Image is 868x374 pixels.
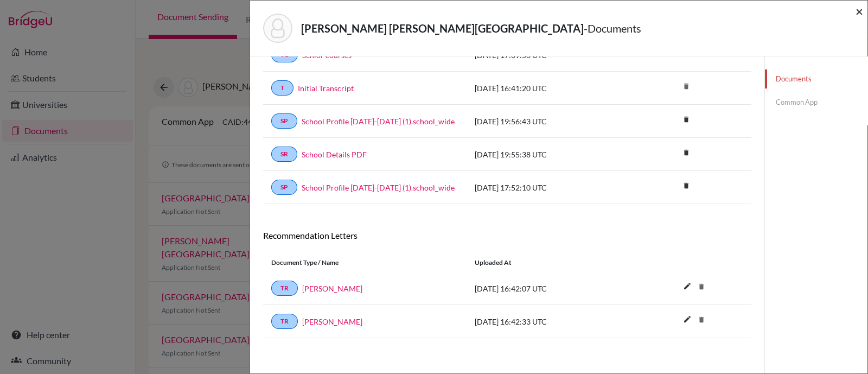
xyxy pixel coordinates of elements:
a: [PERSON_NAME] [302,283,362,294]
a: delete [678,113,694,128]
i: delete [678,111,694,128]
i: delete [678,178,694,194]
span: [DATE] 16:42:07 UTC [475,284,547,293]
button: edit [678,279,697,295]
a: Common App [765,93,867,112]
a: TR [271,281,298,296]
div: [DATE] 19:55:38 UTC [467,149,629,160]
a: School Profile [DATE]-[DATE] (1).school_wide [302,182,455,193]
div: [DATE] 19:56:43 UTC [467,116,629,127]
a: delete [678,179,694,194]
i: delete [678,78,694,94]
strong: [PERSON_NAME] [PERSON_NAME][GEOGRAPHIC_DATA] [301,22,584,35]
a: [PERSON_NAME] [302,316,362,327]
a: Documents [765,69,867,88]
a: Initial Transcript [298,83,354,94]
span: × [856,3,863,19]
button: edit [678,312,697,328]
i: delete [693,312,710,328]
div: [DATE] 17:52:10 UTC [467,182,629,193]
a: SR [271,147,297,162]
i: edit [679,277,696,295]
span: - Documents [584,22,641,35]
a: delete [678,146,694,161]
i: delete [678,144,694,161]
a: T [271,80,293,96]
a: School Details PDF [302,149,367,160]
i: edit [679,310,696,328]
a: School Profile [DATE]-[DATE] (1).school_wide [302,116,455,127]
h6: Recommendation Letters [263,230,751,240]
button: Close [856,5,863,18]
span: [DATE] 16:42:33 UTC [475,317,547,326]
div: [DATE] 16:41:20 UTC [467,83,629,94]
div: Document Type / Name [263,258,467,268]
i: delete [693,278,710,295]
a: SP [271,180,297,195]
a: SP [271,113,297,129]
div: Uploaded at [467,258,629,268]
a: TR [271,314,298,329]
